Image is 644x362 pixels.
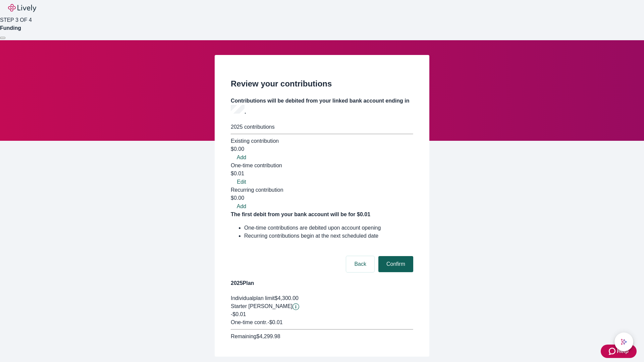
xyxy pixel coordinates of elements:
div: $0.00 [231,145,413,153]
h4: Contributions will be debited from your linked bank account ending in . [231,97,413,116]
div: $0.01 [231,170,413,178]
div: $0.00 [231,194,413,202]
span: Remaining [231,334,256,339]
li: Recurring contributions begin at the next scheduled date [244,232,413,240]
div: Existing contribution [231,137,413,145]
span: One-time contr. [231,319,267,325]
svg: Lively AI Assistant [621,339,627,345]
button: Add [231,154,252,162]
span: $4,300.00 [275,295,299,301]
button: Lively will contribute $0.01 to establish your account [292,303,299,310]
svg: Starter penny details [292,303,299,310]
svg: Zendesk support icon [609,347,617,355]
button: Back [346,256,374,272]
button: Confirm [378,256,413,272]
li: One-time contributions are debited upon account opening [244,224,413,232]
div: Recurring contribution [231,186,413,194]
button: Zendesk support iconHelp [601,345,637,358]
span: $4,299.98 [256,334,280,339]
div: One-time contribution [231,162,413,170]
span: Help [617,347,629,355]
button: Add [231,202,252,210]
span: - $0.01 [267,319,282,325]
span: Individual plan limit [231,295,275,301]
button: chat [614,333,633,351]
img: Lively [8,4,36,12]
strong: The first debit from your bank account will be for $0.01 [231,212,370,217]
h2: Review your contributions [231,78,413,90]
button: Edit [231,178,252,186]
span: -$0.01 [231,311,246,317]
span: Starter [PERSON_NAME] [231,303,292,309]
h4: 2025 Plan [231,279,413,287]
div: 2025 contributions [231,123,413,131]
